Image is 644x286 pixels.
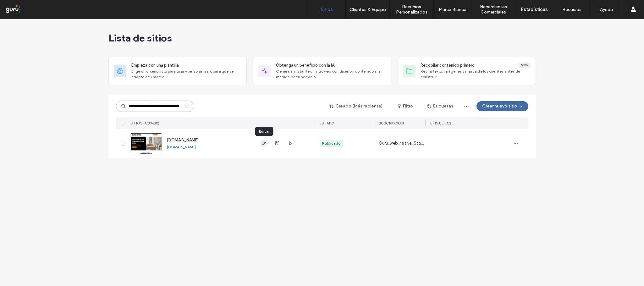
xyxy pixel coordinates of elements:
[518,63,531,68] div: New
[391,101,419,111] button: Filtro
[476,101,528,111] button: Crear nuevo sitio
[398,57,536,85] div: Recopilar contenido primeroNewReúna texto, imágenes y marca de los clientes antes de construir.
[255,127,273,136] div: Editar
[430,121,451,125] span: ETIQUETAS
[324,101,388,111] button: Creado (Más reciente)
[321,7,333,12] label: Sitios
[521,7,548,12] label: Estadísticas
[421,69,531,80] span: Reúna texto, imágenes y marca de los clientes antes de construir.
[253,57,391,85] div: Obtenga un beneficio con la IAGenera al instante un sitio web con diseño y contenido a la medida ...
[130,121,160,125] span: SITIOS (1/30630)
[421,62,475,69] span: Recopilar contenido primero
[320,121,335,125] span: ESTADO
[131,69,241,80] span: Elige un diseño listo para usar y personalízalo para que se adapte a tu marca.
[131,62,179,69] span: Empieza con una plantilla
[108,57,247,85] div: Empieza con una plantillaElige un diseño listo para usar y personalízalo para que se adapte a tu ...
[471,4,515,15] label: Herramientas Comerciales
[390,4,433,15] label: Recursos Personalizados
[379,140,425,146] span: Guru_web_native_Standard
[379,121,404,125] span: Suscripción
[276,69,386,80] span: Genera al instante un sitio web con diseño y contenido a la medida de tu negocio.
[439,7,466,12] label: Marca Blanca
[600,7,613,12] label: Ayuda
[322,140,341,146] div: Publicado
[108,32,172,44] span: Lista de sitios
[350,7,386,12] label: Clientes & Equipo
[276,62,334,69] span: Obtenga un beneficio con la IA
[562,7,581,12] label: Recursos
[167,138,199,142] a: [DOMAIN_NAME]
[422,101,459,111] button: Etiquetas
[167,145,196,149] a: [DOMAIN_NAME]
[14,4,31,10] span: Ayuda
